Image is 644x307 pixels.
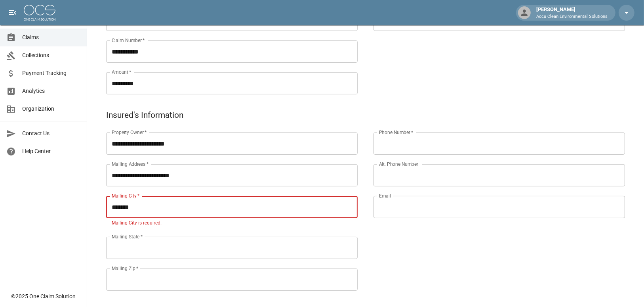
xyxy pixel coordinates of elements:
[22,147,80,155] span: Help Center
[112,192,140,199] label: Mailing City
[5,5,21,21] button: open drawer
[112,219,352,227] p: Mailing City is required.
[22,87,80,95] span: Analytics
[379,161,418,167] label: Alt. Phone Number
[536,13,608,20] p: Accu Clean Environmental Solutions
[112,69,131,75] label: Amount
[379,192,391,199] label: Email
[22,51,80,59] span: Collections
[112,265,139,272] label: Mailing Zip
[112,37,145,44] label: Claim Number
[533,6,611,20] div: [PERSON_NAME]
[22,69,80,77] span: Payment Tracking
[112,233,143,240] label: Mailing State
[379,129,413,136] label: Phone Number
[24,5,55,21] img: ocs-logo-white-transparent.png
[22,129,80,138] span: Contact Us
[112,161,149,167] label: Mailing Address
[112,129,147,136] label: Property Owner
[22,33,80,42] span: Claims
[22,105,80,113] span: Organization
[11,292,76,300] div: © 2025 One Claim Solution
